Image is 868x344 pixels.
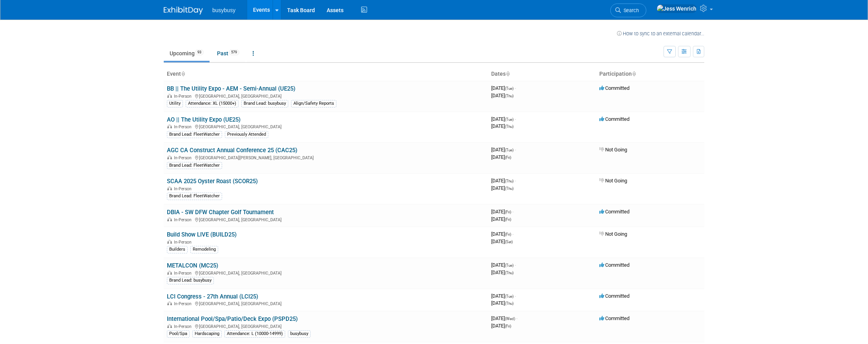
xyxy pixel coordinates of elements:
[505,210,511,214] span: (Fri)
[505,301,514,306] span: (Thu)
[167,271,172,275] img: In-Person Event
[167,100,183,107] div: Utility
[491,323,511,329] span: [DATE]
[505,179,514,183] span: (Thu)
[164,46,210,61] a: Upcoming93
[167,216,485,222] div: [GEOGRAPHIC_DATA], [GEOGRAPHIC_DATA]
[167,85,295,92] a: BB || The Utility Expo - AEM - Semi-Annual (UE25)
[505,186,514,191] span: (Thu)
[599,116,629,122] span: Committed
[186,100,239,107] div: Attendance: XL (15000+)
[291,100,336,107] div: Align/Safety Reports
[610,4,646,17] a: Search
[164,7,203,15] img: ExhibitDay
[174,240,194,245] span: In-Person
[512,231,514,237] span: -
[167,186,172,190] img: In-Person Event
[505,117,514,122] span: (Tue)
[505,232,511,237] span: (Fri)
[167,277,214,284] div: Brand Lead: busybusy
[288,330,311,337] div: busybusy
[515,178,516,184] span: -
[596,67,704,81] th: Participation
[491,293,516,299] span: [DATE]
[617,31,704,36] a: How to sync to an external calendar...
[505,317,515,321] span: (Wed)
[174,324,194,329] span: In-Person
[599,147,627,153] span: Not Going
[515,85,516,91] span: -
[599,178,627,184] span: Not Going
[190,246,218,253] div: Remodeling
[212,7,235,13] span: busybusy
[491,185,514,191] span: [DATE]
[505,263,514,268] span: (Tue)
[174,271,194,276] span: In-Person
[599,262,629,268] span: Committed
[229,49,239,55] span: 579
[167,300,485,306] div: [GEOGRAPHIC_DATA], [GEOGRAPHIC_DATA]
[491,262,516,268] span: [DATE]
[167,330,190,337] div: Pool/Spa
[224,330,285,337] div: Attendance: L (10000-14999)
[167,116,241,123] a: AO || The Utility Expo (UE25)
[515,293,516,299] span: -
[599,209,629,215] span: Committed
[225,131,268,138] div: Previously Attended
[167,262,218,269] a: METALCON (MC25)
[174,217,194,222] span: In-Person
[491,300,514,306] span: [DATE]
[505,124,514,129] span: (Thu)
[167,93,485,99] div: [GEOGRAPHIC_DATA], [GEOGRAPHIC_DATA]
[167,94,172,98] img: In-Person Event
[491,178,516,184] span: [DATE]
[167,123,485,129] div: [GEOGRAPHIC_DATA], [GEOGRAPHIC_DATA]
[505,217,511,222] span: (Fri)
[167,217,172,221] img: In-Person Event
[167,315,298,322] a: International Pool/Spa/Patio/Deck Expo (PSPD25)
[167,323,485,329] div: [GEOGRAPHIC_DATA], [GEOGRAPHIC_DATA]
[491,93,514,98] span: [DATE]
[505,86,514,91] span: (Tue)
[491,231,514,237] span: [DATE]
[491,209,514,215] span: [DATE]
[167,178,258,185] a: SCAA 2025 Oyster Roast (SCOR25)
[491,85,516,91] span: [DATE]
[505,324,511,328] span: (Fri)
[167,124,172,128] img: In-Person Event
[211,46,245,61] a: Past579
[491,116,516,122] span: [DATE]
[181,71,185,77] a: Sort by Event Name
[505,155,511,160] span: (Fri)
[167,131,222,138] div: Brand Lead: FleetWatcher
[491,269,514,275] span: [DATE]
[656,4,697,13] img: Jess Wenrich
[599,293,629,299] span: Committed
[167,324,172,328] img: In-Person Event
[174,94,194,99] span: In-Person
[167,293,258,300] a: LCI Congress - 27th Annual (LCI25)
[174,301,194,306] span: In-Person
[195,49,204,55] span: 93
[599,85,629,91] span: Committed
[167,209,274,216] a: DBIA - SW DFW Chapter Golf Tournament
[505,94,514,98] span: (Thu)
[174,155,194,160] span: In-Person
[488,67,596,81] th: Dates
[505,240,513,244] span: (Sat)
[491,154,511,160] span: [DATE]
[167,240,172,244] img: In-Person Event
[167,301,172,305] img: In-Person Event
[167,155,172,159] img: In-Person Event
[491,315,517,321] span: [DATE]
[505,271,514,275] span: (Thu)
[167,193,222,200] div: Brand Lead: FleetWatcher
[621,7,639,13] span: Search
[515,262,516,268] span: -
[491,147,516,153] span: [DATE]
[167,246,188,253] div: Builders
[174,186,194,191] span: In-Person
[174,124,194,129] span: In-Person
[599,231,627,237] span: Not Going
[167,147,297,154] a: AGC CA Construct Annual Conference 25 (CAC25)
